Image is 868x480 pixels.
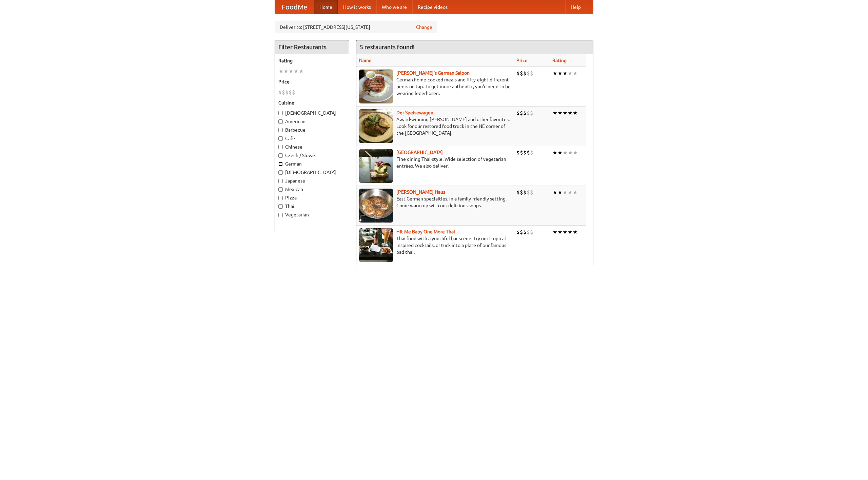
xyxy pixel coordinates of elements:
label: Barbecue [278,127,346,133]
img: speisewagen.jpg [359,109,393,143]
li: ★ [552,228,557,236]
a: Home [314,0,338,14]
li: ★ [573,228,578,236]
li: ★ [552,149,557,156]
img: satay.jpg [359,149,393,183]
input: American [278,119,283,124]
li: ★ [568,109,573,117]
input: Cafe [278,136,283,141]
li: $ [520,228,523,236]
li: $ [527,109,530,117]
label: Vegetarian [278,211,346,218]
li: $ [530,149,533,156]
li: ★ [557,228,563,236]
a: Hit Me Baby One More Thai [396,229,455,234]
li: ★ [563,109,568,117]
li: ★ [568,70,573,77]
li: $ [530,228,533,236]
li: $ [523,70,527,77]
li: $ [520,70,523,77]
li: $ [530,70,533,77]
input: Chinese [278,145,283,149]
label: Japanese [278,177,346,184]
h5: Price [278,78,346,85]
input: [DEMOGRAPHIC_DATA] [278,170,283,175]
label: Czech / Slovak [278,152,346,159]
li: $ [527,189,530,196]
label: Pizza [278,194,346,201]
li: $ [516,70,520,77]
li: ★ [289,68,294,75]
a: Recipe videos [412,0,453,14]
li: $ [278,89,282,96]
a: [GEOGRAPHIC_DATA] [396,150,443,155]
a: FoodMe [275,0,314,14]
a: Price [516,58,528,63]
input: Thai [278,204,283,209]
label: Cafe [278,135,346,142]
label: Mexican [278,186,346,193]
input: Mexican [278,187,283,192]
li: $ [516,109,520,117]
input: German [278,162,283,166]
li: ★ [557,70,563,77]
li: $ [516,228,520,236]
li: ★ [294,68,299,75]
li: ★ [573,189,578,196]
p: Award-winning [PERSON_NAME] and other favorites. Look for our restored food truck in the NE corne... [359,116,511,136]
p: Fine dining Thai-style. Wide selection of vegetarian entrées. We also deliver. [359,156,511,169]
li: ★ [557,149,563,156]
li: $ [530,109,533,117]
li: ★ [563,149,568,156]
img: esthers.jpg [359,70,393,103]
img: babythai.jpg [359,228,393,262]
li: ★ [557,109,563,117]
ng-pluralize: 5 restaurants found! [360,44,415,50]
h5: Cuisine [278,99,346,106]
li: ★ [573,109,578,117]
li: $ [530,189,533,196]
li: $ [285,89,289,96]
div: Deliver to: [STREET_ADDRESS][US_STATE] [275,21,437,33]
p: German home-cooked meals and fifty-eight different beers on tap. To get more authentic, you'd nee... [359,76,511,97]
li: $ [523,149,527,156]
li: ★ [278,68,283,75]
input: Japanese [278,179,283,183]
li: ★ [299,68,304,75]
label: [DEMOGRAPHIC_DATA] [278,169,346,176]
a: Rating [552,58,567,63]
a: Der Speisewagen [396,110,433,115]
label: [DEMOGRAPHIC_DATA] [278,110,346,116]
li: ★ [557,189,563,196]
a: Help [565,0,586,14]
li: $ [516,149,520,156]
li: $ [523,189,527,196]
li: $ [520,149,523,156]
li: $ [527,149,530,156]
img: kohlhaus.jpg [359,189,393,223]
a: [PERSON_NAME] Haus [396,189,445,195]
input: Vegetarian [278,213,283,217]
li: ★ [283,68,289,75]
p: Thai food with a youthful bar scene. Try our tropical inspired cocktails, or tuck into a plate of... [359,235,511,255]
p: East German specialties, in a family-friendly setting. Come warm up with our delicious soups. [359,195,511,209]
input: Barbecue [278,128,283,132]
li: ★ [563,228,568,236]
label: American [278,118,346,125]
label: German [278,160,346,167]
a: [PERSON_NAME]'s German Saloon [396,70,470,76]
li: $ [520,109,523,117]
li: ★ [552,70,557,77]
input: [DEMOGRAPHIC_DATA] [278,111,283,115]
li: ★ [568,149,573,156]
li: ★ [552,189,557,196]
li: ★ [552,109,557,117]
label: Thai [278,203,346,210]
a: Who we are [376,0,412,14]
h4: Filter Restaurants [275,40,349,54]
li: $ [289,89,292,96]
